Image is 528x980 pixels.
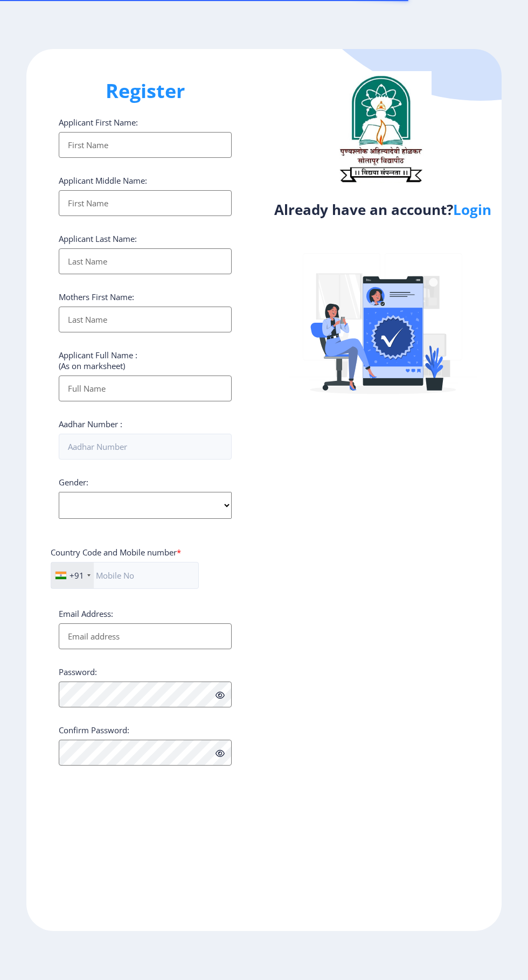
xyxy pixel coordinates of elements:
[70,570,84,581] div: +91
[59,233,137,244] label: Applicant Last Name:
[59,434,232,460] input: Aadhar Number
[59,78,232,104] h1: Register
[59,190,232,216] input: First Name
[59,350,137,371] label: Applicant Full Name : (As on marksheet)
[59,725,129,735] label: Confirm Password:
[59,666,97,677] label: Password:
[59,376,232,401] input: Full Name
[59,477,88,488] label: Gender:
[51,562,199,589] input: Mobile No
[51,562,94,588] div: India (भारत): +91
[289,233,477,421] img: Verified-rafiki.svg
[329,71,432,186] img: logo
[59,307,232,332] input: Last Name
[59,175,147,186] label: Applicant Middle Name:
[59,291,134,302] label: Mothers First Name:
[453,200,491,219] a: Login
[59,248,232,274] input: Last Name
[59,117,138,128] label: Applicant First Name:
[59,132,232,158] input: First Name
[59,608,113,619] label: Email Address:
[272,201,494,218] h4: Already have an account?
[59,623,232,649] input: Email address
[59,419,122,429] label: Aadhar Number :
[51,547,181,558] label: Country Code and Mobile number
